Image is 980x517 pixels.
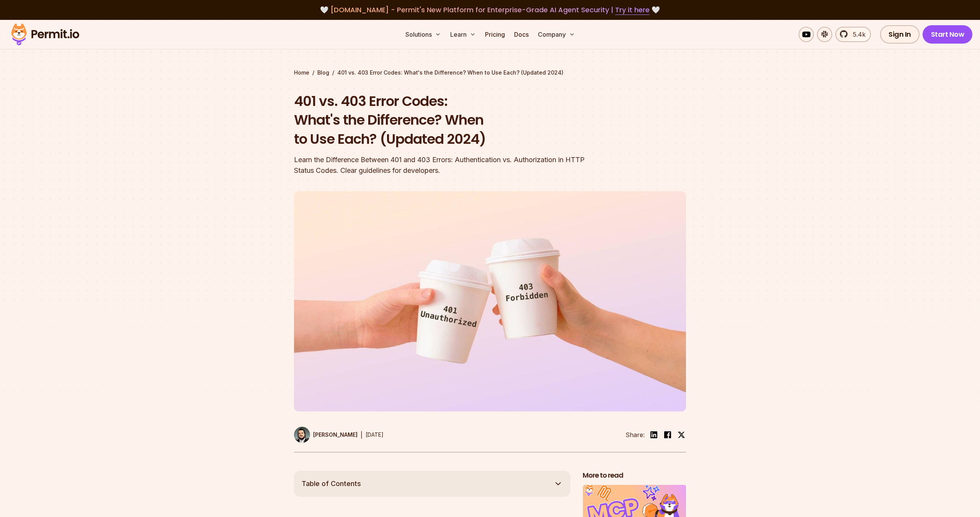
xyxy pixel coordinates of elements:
[317,69,329,76] a: Blog
[583,471,686,480] h2: More to read
[482,27,508,42] a: Pricing
[294,69,686,76] div: / /
[294,427,310,443] img: Gabriel L. Manor
[313,431,358,439] p: [PERSON_NAME]
[302,478,361,489] span: Table of Contents
[18,5,962,15] div: 🤍 🤍
[294,427,358,443] a: [PERSON_NAME]
[294,191,686,411] img: 401 vs. 403 Error Codes: What's the Difference? When to Use Each? (Updated 2024)
[678,431,685,439] img: twitter
[923,25,973,44] a: Start Now
[330,5,650,15] span: [DOMAIN_NAME] - Permit's New Platform for Enterprise-Grade AI Agent Security |
[663,430,672,439] img: facebook
[511,27,532,42] a: Docs
[361,430,363,439] div: |
[294,154,588,176] div: Learn the Difference Between 401 and 403 Errors: Authentication vs. Authorization in HTTP Status ...
[294,471,570,497] button: Table of Contents
[649,430,658,439] img: linkedin
[835,27,871,42] a: 5.4k
[626,430,645,439] li: Share:
[8,21,83,47] img: Permit logo
[294,69,309,76] a: Home
[447,27,479,42] button: Learn
[402,27,444,42] button: Solutions
[535,27,578,42] button: Company
[880,25,920,44] a: Sign In
[366,431,384,438] time: [DATE]
[615,5,650,15] a: Try it here
[848,30,866,39] span: 5.4k
[294,92,588,149] h1: 401 vs. 403 Error Codes: What's the Difference? When to Use Each? (Updated 2024)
